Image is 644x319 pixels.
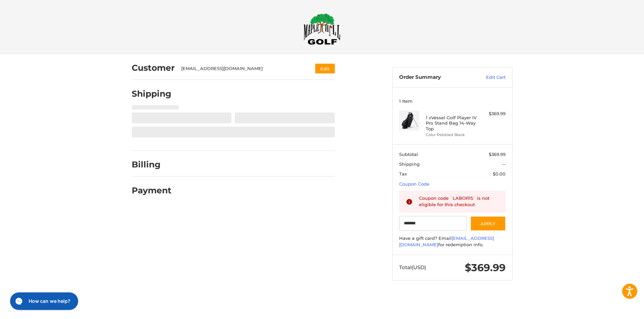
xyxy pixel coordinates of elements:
span: $369.99 [465,261,506,274]
h2: Customer [132,63,175,73]
div: [EMAIL_ADDRESS][DOMAIN_NAME] [181,65,302,72]
span: -- [502,161,506,167]
h2: Payment [132,185,171,196]
span: Tax [399,171,407,177]
span: Shipping [399,161,420,167]
h2: Shipping [132,89,171,99]
input: Gift Certificate or Coupon Code [399,216,467,231]
h3: Order Summary [399,74,472,81]
span: $0.00 [493,171,506,177]
iframe: Google Customer Reviews [588,301,644,319]
iframe: Gorgias live chat messenger [7,290,80,312]
div: Coupon code `LABOR15` is not eligible for this checkout [419,195,499,208]
span: Total (USD) [399,264,426,270]
img: Maple Hill Golf [303,13,341,45]
h2: Billing [132,159,171,170]
div: Have a gift card? Email for redemption info. [399,235,506,248]
button: Apply [470,216,506,231]
a: Coupon Code [399,181,429,187]
div: $369.99 [479,110,506,117]
li: Color Pebbled Black [426,132,477,138]
a: Edit Cart [472,74,506,81]
h4: 1 x Vessel Golf Player IV Pro Stand Bag 14-Way Top [426,115,477,131]
h3: 1 Item [399,98,506,104]
span: Subtotal [399,152,418,157]
span: $369.99 [489,152,506,157]
button: Edit [315,64,335,73]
